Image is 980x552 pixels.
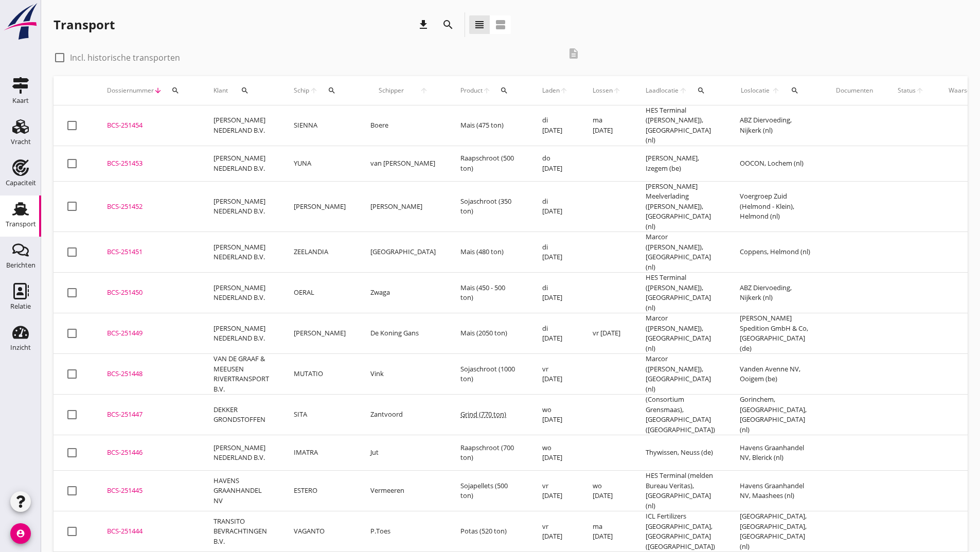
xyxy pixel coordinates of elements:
[898,86,916,95] span: Status
[107,120,189,131] div: BCS-251454
[633,471,727,511] td: HES Terminal (melden Bureau Veritas), [GEOGRAPHIC_DATA] (nl)
[836,86,873,95] div: Documenten
[213,78,269,103] div: Klant
[740,86,771,95] span: Loslocatie
[358,471,448,511] td: Vermeeren
[358,354,448,395] td: Vink
[633,435,727,471] td: Thywissen, Neuss (de)
[6,262,35,269] div: Berichten
[412,86,436,95] i: arrow_upward
[11,138,31,145] div: Vracht
[633,105,727,146] td: HES Terminal ([PERSON_NAME]), [GEOGRAPHIC_DATA] (nl)
[107,526,189,537] div: BCS-251444
[448,354,530,395] td: Sojaschroot (1000 ton)
[727,313,824,354] td: [PERSON_NAME] Spedition GmbH & Co, [GEOGRAPHIC_DATA] (de)
[580,105,633,146] td: ma [DATE]
[530,471,580,511] td: vr [DATE]
[460,409,506,419] span: Grind (770 ton)
[241,86,249,95] i: search
[358,395,448,435] td: Zantvoord
[281,105,358,146] td: SIENNA
[633,511,727,552] td: ICL Fertilizers [GEOGRAPHIC_DATA], [GEOGRAPHIC_DATA] ([GEOGRAPHIC_DATA])
[473,19,486,31] i: view_headline
[201,395,281,435] td: DEKKER GRONDSTOFFEN
[2,3,39,41] img: logo-small.a267ee39.svg
[633,354,727,395] td: Marcor ([PERSON_NAME]), [GEOGRAPHIC_DATA] (nl)
[448,435,530,471] td: Raapschroot (700 ton)
[697,86,705,95] i: search
[530,354,580,395] td: vr [DATE]
[448,146,530,181] td: Raapschroot (500 ton)
[171,86,180,95] i: search
[201,232,281,273] td: [PERSON_NAME] NEDERLAND B.V.
[727,395,824,435] td: Gorinchem, [GEOGRAPHIC_DATA], [GEOGRAPHIC_DATA] (nl)
[460,86,483,95] span: Product
[107,369,189,379] div: BCS-251448
[727,471,824,511] td: Havens Graanhandel NV, Maashees (nl)
[727,181,824,232] td: Voergroep Zuid (Helmond - Klein), Helmond (nl)
[633,395,727,435] td: (Consortium Grensmaas), [GEOGRAPHIC_DATA] ([GEOGRAPHIC_DATA])
[633,232,727,273] td: Marcor ([PERSON_NAME]), [GEOGRAPHIC_DATA] (nl)
[530,511,580,552] td: vr [DATE]
[530,435,580,471] td: wo [DATE]
[281,354,358,395] td: MUTATIO
[417,19,430,31] i: download
[448,511,530,552] td: Potas (520 ton)
[201,435,281,471] td: [PERSON_NAME] NEDERLAND B.V.
[483,86,491,95] i: arrow_upward
[530,105,580,146] td: di [DATE]
[633,146,727,181] td: [PERSON_NAME], Izegem (be)
[6,180,36,186] div: Capaciteit
[154,86,162,95] i: arrow_downward
[201,105,281,146] td: [PERSON_NAME] NEDERLAND B.V.
[281,273,358,313] td: OERAL
[727,105,824,146] td: ABZ Diervoeding, Nijkerk (nl)
[358,105,448,146] td: Boere
[727,354,824,395] td: Vanden Avenne NV, Ooigem (be)
[107,486,189,496] div: BCS-251445
[358,435,448,471] td: Jut
[542,86,560,95] span: Laden
[358,313,448,354] td: De Koning Gans
[107,448,189,458] div: BCS-251446
[530,181,580,232] td: di [DATE]
[613,86,621,95] i: arrow_upward
[530,232,580,273] td: di [DATE]
[10,344,31,351] div: Inzicht
[448,471,530,511] td: Sojapellets (500 ton)
[530,395,580,435] td: wo [DATE]
[201,471,281,511] td: HAVENS GRAANHANDEL NV
[727,273,824,313] td: ABZ Diervoeding, Nijkerk (nl)
[530,313,580,354] td: di [DATE]
[370,86,412,95] span: Schipper
[771,86,781,95] i: arrow_upward
[580,511,633,552] td: ma [DATE]
[107,409,189,420] div: BCS-251447
[281,232,358,273] td: ZEELANDIA
[448,273,530,313] td: Mais (450 - 500 ton)
[791,86,799,95] i: search
[281,181,358,232] td: [PERSON_NAME]
[727,435,824,471] td: Havens Graanhandel NV, Blerick (nl)
[448,181,530,232] td: Sojaschroot (350 ton)
[593,86,613,95] span: Lossen
[281,395,358,435] td: SITA
[646,86,679,95] span: Laadlocatie
[580,313,633,354] td: vr [DATE]
[281,435,358,471] td: IMATRA
[6,221,36,227] div: Transport
[727,232,824,273] td: Coppens, Helmond (nl)
[358,511,448,552] td: P.Toes
[201,313,281,354] td: [PERSON_NAME] NEDERLAND B.V.
[107,328,189,339] div: BCS-251449
[530,273,580,313] td: di [DATE]
[448,232,530,273] td: Mais (480 ton)
[358,273,448,313] td: Zwaga
[201,511,281,552] td: TRANSITO BEVRACHTINGEN B.V.
[727,511,824,552] td: [GEOGRAPHIC_DATA], [GEOGRAPHIC_DATA], [GEOGRAPHIC_DATA] (nl)
[107,202,189,212] div: BCS-251452
[633,313,727,354] td: Marcor ([PERSON_NAME]), [GEOGRAPHIC_DATA] (nl)
[281,471,358,511] td: ESTERO
[281,146,358,181] td: YUNA
[442,19,454,31] i: search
